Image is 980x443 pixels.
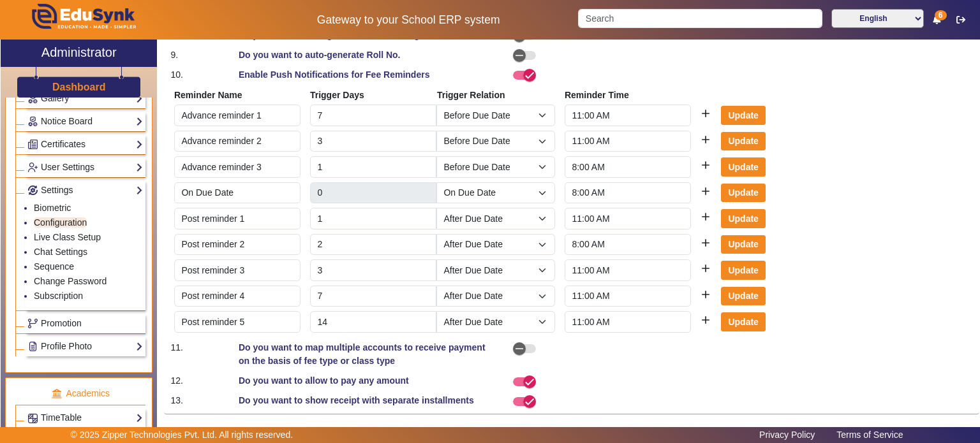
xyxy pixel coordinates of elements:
input: Set Reminder Time [565,286,691,307]
div: 12. [164,374,232,388]
input: Enter Reminder Name [174,131,301,152]
p: © 2025 Zipper Technologies Pvt. Ltd. All rights reserved. [71,428,293,442]
input: Enter Days [310,131,436,152]
button: Update [721,287,766,306]
div: Enable Push Notifications for Fee Reminders [232,68,503,82]
button: Update [721,209,766,228]
input: Enter Days [310,234,436,256]
img: Branchoperations.png [28,319,38,328]
a: Terms of Service [830,426,909,443]
a: Promotion [27,316,143,331]
mat-icon: add [699,314,712,326]
th: Reminder Time [556,88,692,103]
input: Set Reminder Time [565,208,691,229]
input: Set Reminder Time [565,105,691,126]
span: Promotion [41,318,82,328]
a: Sequence [34,261,74,272]
mat-icon: add [699,159,712,171]
div: 10. [164,68,232,82]
h2: Administrator [41,45,117,60]
h3: Dashboard [52,81,106,93]
span: 6 [935,10,947,20]
input: Enter Days [310,156,436,178]
a: Dashboard [52,80,107,94]
input: Set Reminder Time [565,259,691,281]
button: Update [721,184,766,203]
a: Biometric [34,203,71,213]
div: Do you want to show receipt with separate installments [232,394,503,407]
div: 13. [164,394,232,407]
input: Set Reminder Time [565,131,691,152]
th: Trigger Days [309,88,436,103]
div: Do you want to map multiple accounts to receive payment on the basis of fee type or class type [232,341,503,368]
input: Enter Reminder Name [174,182,301,204]
button: Update [721,235,766,254]
div: Do you want to allow to pay any amount [232,374,503,388]
input: Set Reminder Time [565,311,691,333]
h5: Gateway to your School ERP system [252,13,565,27]
a: Change Password [34,276,107,286]
mat-icon: add [699,236,712,249]
mat-icon: add [699,107,712,120]
input: Enter Reminder Name [174,234,301,256]
input: Enter Days [310,105,436,126]
input: Enter Reminder Name [174,286,301,307]
input: Set Reminder Time [565,182,691,204]
input: Enter Reminder Name [174,311,301,333]
a: Administrator [1,40,157,67]
input: Enter Reminder Name [174,156,301,178]
mat-icon: add [699,133,712,146]
button: Update [721,312,766,331]
input: Enter Reminder Name [174,259,301,281]
div: Do you want to auto-generate Roll No. [232,48,503,62]
button: Update [721,157,766,177]
input: Enter Days [310,259,436,281]
a: Chat Settings [34,247,87,257]
input: Set Reminder Time [565,234,691,256]
a: Configuration [34,217,87,228]
div: 9. [164,48,232,62]
input: Enter Days [310,182,436,204]
p: Academics [15,387,145,400]
input: Enter Days [310,208,436,229]
a: Subscription [34,291,83,301]
mat-icon: add [699,210,712,223]
mat-icon: add [699,262,712,275]
input: Enter Days [310,286,436,307]
button: Update [721,261,766,280]
input: Search [578,9,822,28]
a: Privacy Policy [753,426,821,443]
button: Update [721,132,766,151]
div: 11. [164,341,232,368]
input: Enter Days [310,311,436,333]
a: Live Class Setup [34,232,101,242]
mat-icon: add [699,185,712,198]
input: Enter Reminder Name [174,105,301,126]
th: Trigger Relation [436,88,556,103]
button: Update [721,106,766,125]
mat-icon: add [699,288,712,301]
input: Enter Reminder Name [174,208,301,229]
img: academic.png [51,388,63,400]
th: Reminder Name [174,88,309,103]
input: Set Reminder Time [565,156,691,178]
